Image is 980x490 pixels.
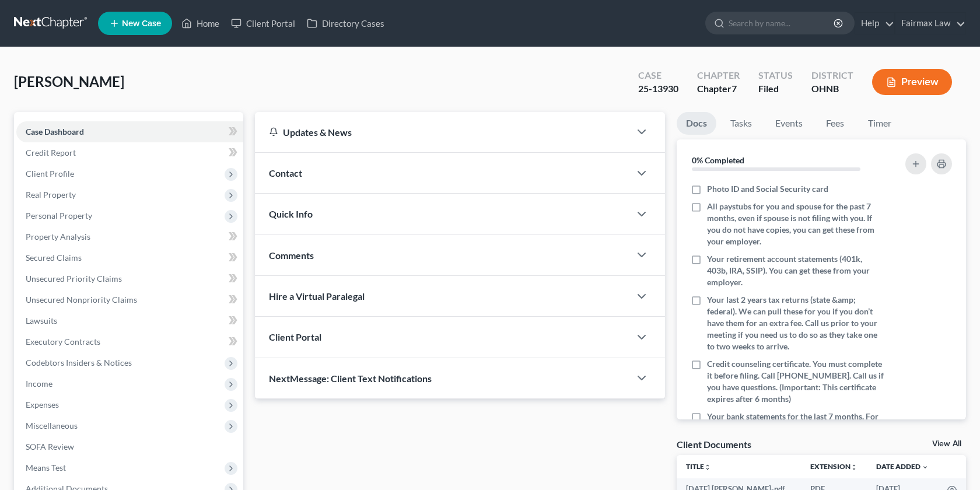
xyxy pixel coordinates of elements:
[731,83,737,94] span: 7
[697,82,740,96] div: Chapter
[269,250,314,261] span: Comments
[16,268,243,289] a: Unsecured Priority Claims
[707,294,884,352] span: Your last 2 years tax returns (state &amp; federal). We can pull these for you if you don’t have ...
[758,82,793,96] div: Filed
[26,442,74,452] span: SOFA Review
[26,421,78,430] span: Miscellaneous
[876,462,929,471] a: Date Added expand_more
[855,13,894,34] a: Help
[895,13,965,34] a: Fairmax Law
[26,358,132,367] span: Codebtors Insiders & Notices
[758,69,793,82] div: Status
[677,112,716,135] a: Docs
[26,400,59,409] span: Expenses
[859,112,901,135] a: Timer
[26,274,122,283] span: Unsecured Priority Claims
[697,69,740,82] div: Chapter
[16,247,243,268] a: Secured Claims
[677,438,751,450] div: Client Documents
[638,69,678,82] div: Case
[269,290,365,302] span: Hire a Virtual Paralegal
[26,190,76,199] span: Real Property
[301,13,390,34] a: Directory Cases
[16,142,243,163] a: Credit Report
[26,169,74,178] span: Client Profile
[686,462,711,471] a: Titleunfold_more
[269,373,432,384] span: NextMessage: Client Text Notifications
[16,226,243,247] a: Property Analysis
[811,69,853,82] div: District
[872,69,952,95] button: Preview
[176,13,225,34] a: Home
[225,13,301,34] a: Client Portal
[26,316,57,325] span: Lawsuits
[26,295,137,304] span: Unsecured Nonpriority Claims
[26,253,82,262] span: Secured Claims
[811,82,853,96] div: OHNB
[704,464,711,471] i: unfold_more
[26,232,90,242] span: Property Analysis
[269,126,616,138] div: Updates & News
[269,208,313,219] span: Quick Info
[122,19,161,28] span: New Case
[707,411,884,434] span: Your bank statements for the last 7 months. For all accounts.
[16,436,243,457] a: SOFA Review
[26,148,76,157] span: Credit Report
[26,463,66,473] span: Means Test
[766,112,812,135] a: Events
[810,462,857,471] a: Extensionunfold_more
[26,211,92,220] span: Personal Property
[707,201,884,247] span: All paystubs for you and spouse for the past 7 months, even if spouse is not filing with you. If ...
[26,127,84,136] span: Case Dashboard
[692,155,744,165] strong: 0% Completed
[26,337,100,346] span: Executory Contracts
[16,289,243,310] a: Unsecured Nonpriority Claims
[16,121,243,142] a: Case Dashboard
[14,73,124,90] span: [PERSON_NAME]
[269,167,302,178] span: Contact
[922,464,929,471] i: expand_more
[269,331,321,342] span: Client Portal
[850,464,857,471] i: unfold_more
[26,379,52,388] span: Income
[638,82,678,96] div: 25-13930
[707,253,884,288] span: Your retirement account statements (401k, 403b, IRA, SSIP). You can get these from your employer.
[817,112,854,135] a: Fees
[729,12,835,34] input: Search by name...
[16,331,243,352] a: Executory Contracts
[721,112,761,135] a: Tasks
[707,183,828,195] span: Photo ID and Social Security card
[707,358,884,405] span: Credit counseling certificate. You must complete it before filing. Call [PHONE_NUMBER]. Call us i...
[16,310,243,331] a: Lawsuits
[932,440,961,448] a: View All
